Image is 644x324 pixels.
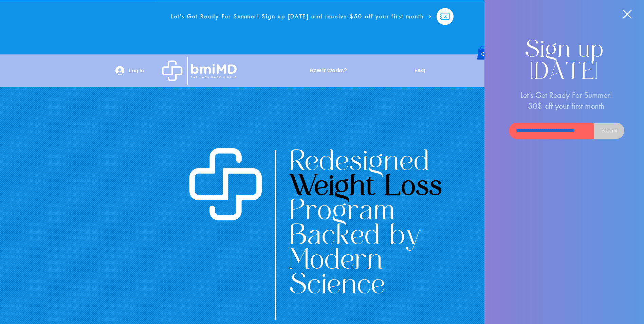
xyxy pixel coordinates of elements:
[520,90,612,100] span: Let’s Get Ready For Summer!
[602,127,617,134] span: Submit
[623,9,632,19] div: Back to site
[594,123,624,139] button: Submit
[525,38,603,80] span: Sign up [DATE]
[528,101,605,111] span: 50$ off your first month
